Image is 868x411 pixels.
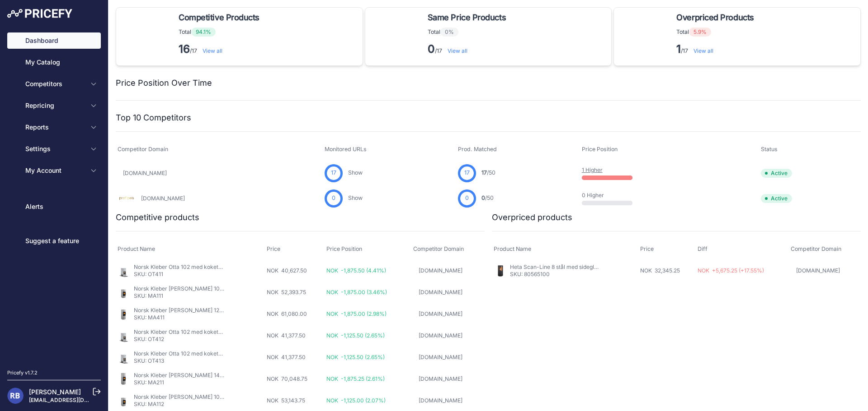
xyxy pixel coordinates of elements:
[326,245,362,252] span: Price Position
[326,332,385,339] span: NOK -1,125.50 (2.65%)
[203,47,222,54] a: View all
[676,11,754,24] span: Overpriced Products
[689,28,711,37] span: 5.9%
[481,194,494,201] a: 0/50
[419,354,462,360] a: [DOMAIN_NAME]
[134,307,265,314] a: Norsk Kleber [PERSON_NAME] 120 - Bakuttak Ø125
[7,369,38,377] div: Pricefy v1.7.2
[7,76,101,92] button: Competitors
[123,170,167,176] a: [DOMAIN_NAME]
[419,310,462,317] a: [DOMAIN_NAME]
[134,379,224,386] p: SKU: MA211
[326,310,387,317] span: NOK -1,875.00 (2.98%)
[179,11,259,24] span: Competitive Products
[698,267,764,274] span: NOK +5,675.25 (+17.55%)
[676,42,681,55] strong: 1
[134,314,224,321] p: SKU: MA411
[640,267,680,274] span: NOK 32,345.25
[29,397,123,403] a: [EMAIL_ADDRESS][DOMAIN_NAME]
[267,397,305,404] span: NOK 53,143.75
[428,42,435,55] strong: 0
[134,292,224,300] p: SKU: MA111
[676,42,757,56] p: /17
[134,357,224,365] p: SKU: OT413
[7,54,101,70] a: My Catalog
[332,194,335,203] span: 0
[419,397,462,404] a: [DOMAIN_NAME]
[761,169,792,178] span: Active
[25,101,85,110] span: Repricing
[419,289,462,296] a: [DOMAIN_NAME]
[134,336,224,343] p: SKU: OT412
[134,271,224,278] p: SKU: OT411
[428,42,509,56] p: /17
[791,245,841,252] span: Competitor Domain
[267,354,306,360] span: NOK 41,377.50
[448,47,467,54] a: View all
[134,372,266,379] a: Norsk Kleber [PERSON_NAME] 140 - Bakuttak Ø125
[134,328,278,335] a: Norsk Kleber Otta 102 med koketopp - Uttak høyre Ø125
[179,42,190,55] strong: 16
[428,11,506,24] span: Same Price Products
[761,194,792,203] span: Active
[419,267,462,274] a: [DOMAIN_NAME]
[179,28,263,37] p: Total
[465,194,469,203] span: 0
[267,375,307,382] span: NOK 70,048.75
[134,401,224,408] p: SKU: MA112
[494,245,531,252] span: Product Name
[134,263,270,270] a: Norsk Kleber Otta 102 med koketopp - Bakuttak Ø125
[348,194,363,201] a: Show
[134,285,266,292] a: Norsk Kleber [PERSON_NAME] 100 - Bakuttak Ø125
[118,146,168,152] span: Competitor Domain
[7,32,101,49] a: Dashboard
[141,195,185,202] a: [DOMAIN_NAME]
[326,354,385,360] span: NOK -1,125.50 (2.65%)
[116,211,199,224] h2: Competitive products
[118,245,155,252] span: Product Name
[29,388,81,396] a: [PERSON_NAME]
[510,263,603,270] a: Heta Scan-Line 8 stål med sideglass
[325,146,367,152] span: Monitored URLs
[693,47,713,54] a: View all
[796,267,840,274] a: [DOMAIN_NAME]
[7,162,101,179] button: My Account
[326,375,385,382] span: NOK -1,875.25 (2.61%)
[267,289,306,296] span: NOK 52,393.75
[582,192,640,199] p: 0 Higher
[25,123,85,132] span: Reports
[676,28,757,37] p: Total
[464,169,470,177] span: 17
[481,169,487,176] span: 17
[582,146,618,152] span: Price Position
[267,332,306,339] span: NOK 41,377.50
[761,146,778,152] span: Status
[7,32,101,358] nav: Sidebar
[428,28,509,37] p: Total
[134,393,273,400] a: Norsk Kleber [PERSON_NAME] 100 - Uttak høyre Ø125
[331,169,336,177] span: 17
[267,267,307,274] span: NOK 40,627.50
[7,233,101,249] a: Suggest a feature
[413,245,464,252] span: Competitor Domain
[419,332,462,339] a: [DOMAIN_NAME]
[582,166,603,173] a: 1 Higher
[640,245,654,252] span: Price
[134,350,282,357] a: Norsk Kleber Otta 102 med koketopp - Uttak venstre Ø125
[116,111,191,124] h2: Top 10 Competitors
[267,310,307,317] span: NOK 61,080.00
[7,97,101,114] button: Repricing
[481,169,495,176] a: 17/50
[326,289,387,296] span: NOK -1,875.00 (3.46%)
[7,199,101,215] a: Alerts
[7,9,72,18] img: Pricefy Logo
[179,42,263,56] p: /17
[440,28,458,37] span: 0%
[419,375,462,382] a: [DOMAIN_NAME]
[7,119,101,135] button: Reports
[7,141,101,157] button: Settings
[25,144,85,153] span: Settings
[25,166,85,175] span: My Account
[481,194,485,201] span: 0
[326,397,386,404] span: NOK -1,125.00 (2.07%)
